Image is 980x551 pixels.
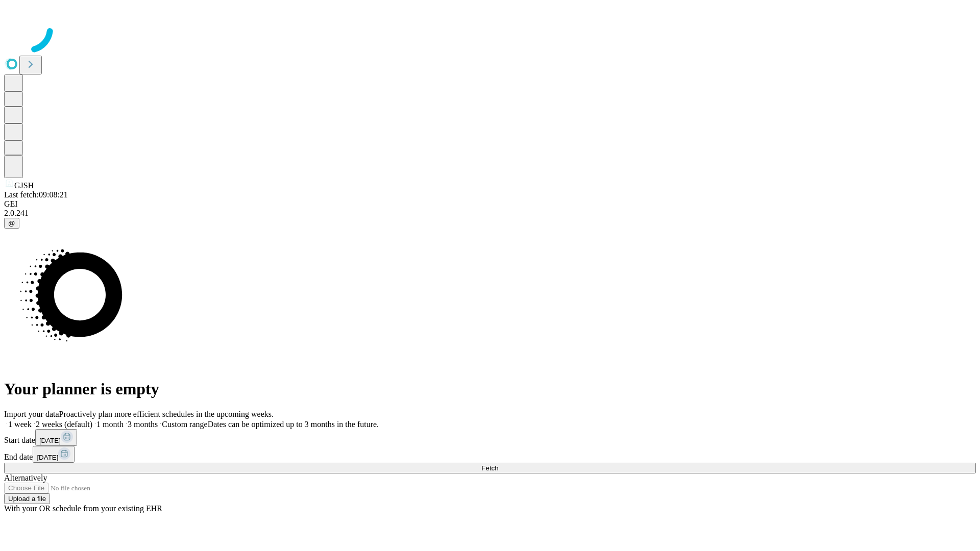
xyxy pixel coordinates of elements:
[4,190,68,199] span: Last fetch: 09:08:21
[162,420,207,429] span: Custom range
[36,420,92,429] span: 2 weeks (default)
[4,380,976,398] h1: Your planner is empty
[4,473,47,482] span: Alternatively
[35,429,77,446] button: [DATE]
[4,463,976,473] button: Fetch
[4,429,976,446] div: Start date
[39,437,61,444] span: [DATE]
[37,454,58,461] span: [DATE]
[4,493,50,504] button: Upload a file
[208,420,379,429] span: Dates can be optimized up to 3 months in the future.
[4,410,59,418] span: Import your data
[96,420,124,429] span: 1 month
[128,420,158,429] span: 3 months
[481,464,498,472] span: Fetch
[14,181,34,190] span: GJSH
[4,209,976,218] div: 2.0.241
[4,218,19,229] button: @
[4,199,976,209] div: GEI
[4,446,976,463] div: End date
[59,410,274,418] span: Proactively plan more efficient schedules in the upcoming weeks.
[8,420,32,429] span: 1 week
[4,504,162,513] span: With your OR schedule from your existing EHR
[33,446,75,463] button: [DATE]
[8,219,15,227] span: @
